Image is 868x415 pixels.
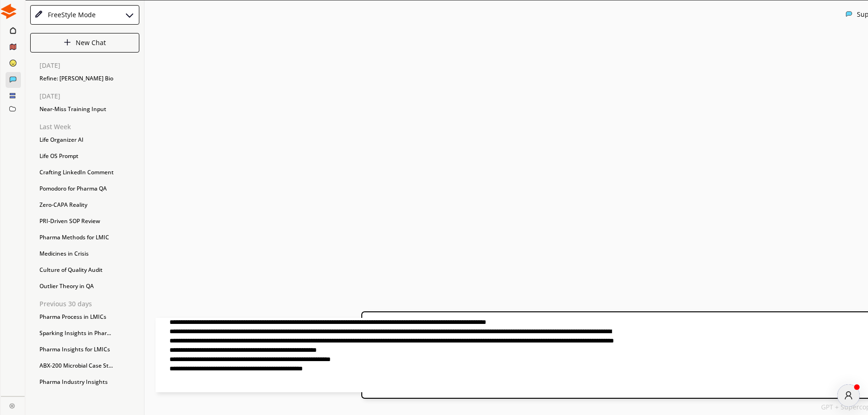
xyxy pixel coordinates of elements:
[35,359,144,373] div: ABX-200 Microbial Case St...
[35,72,144,86] div: Refine: [PERSON_NAME] Bio
[35,149,144,163] div: Life OS Prompt
[9,403,15,408] img: Close
[35,343,144,356] div: Pharma Insights for LMICs
[35,198,144,212] div: Zero-CAPA Reality
[837,384,860,407] button: atlas-launcher
[45,11,96,19] div: FreeStyle Mode
[39,123,144,131] p: Last Week
[35,182,144,196] div: Pomodoro for Pharma QA
[35,231,144,244] div: Pharma Methods for LMIC
[39,300,144,308] p: Previous 30 days
[35,263,144,277] div: Culture of Quality Audit
[35,214,144,228] div: PRI-Driven SOP Review
[34,10,43,19] img: Close
[846,11,852,17] img: Close
[35,375,144,389] div: Pharma Industry Insights
[35,279,144,293] div: Outlier Theory in QA
[35,247,144,261] div: Medicines in Crisis
[124,9,135,20] img: Close
[35,165,144,179] div: Crafting LinkedIn Comment
[39,62,144,69] p: [DATE]
[1,396,25,413] a: Close
[35,133,144,147] div: Life Organizer AI
[76,39,106,46] p: New Chat
[35,310,144,324] div: Pharma Process in LMICs
[1,4,16,19] img: Close
[837,384,860,407] div: atlas-message-author-avatar
[64,39,71,46] img: Close
[35,326,144,340] div: Sparking Insights in Phar...
[35,102,144,116] div: Near-Miss Training Input
[39,92,144,100] p: [DATE]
